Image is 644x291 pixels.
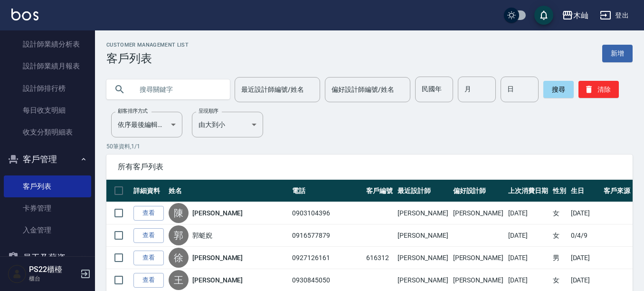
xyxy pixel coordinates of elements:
[192,112,263,137] div: 由大到小
[29,274,77,283] p: 櫃台
[4,121,91,143] a: 收支分類明細表
[106,142,633,151] p: 50 筆資料, 1 / 1
[550,247,568,269] td: 男
[29,265,77,274] h5: PS22櫃檯
[131,180,166,202] th: 詳細資料
[558,6,592,25] button: 木屾
[506,202,550,224] td: [DATE]
[118,162,621,172] span: 所有客戶列表
[169,248,189,268] div: 徐
[568,202,602,224] td: [DATE]
[568,247,602,269] td: [DATE]
[290,224,364,247] td: 0916577879
[395,224,450,247] td: [PERSON_NAME]
[133,77,222,102] input: 搜尋關鍵字
[4,245,91,270] button: 員工及薪資
[568,180,602,202] th: 生日
[364,247,395,269] td: 616312
[133,273,164,288] a: 查看
[4,175,91,197] a: 客戶列表
[451,202,506,224] td: [PERSON_NAME]
[169,203,189,223] div: 陳
[290,180,364,202] th: 電話
[506,224,550,247] td: [DATE]
[118,107,148,115] label: 顧客排序方式
[133,251,164,265] a: 查看
[550,224,568,247] td: 女
[4,55,91,77] a: 設計師業績月報表
[4,147,91,172] button: 客戶管理
[602,45,633,62] a: 新增
[601,180,633,202] th: 客戶來源
[290,202,364,224] td: 0903104396
[133,228,164,243] a: 查看
[169,270,189,290] div: 王
[395,247,450,269] td: [PERSON_NAME]
[106,52,189,65] h3: 客戶列表
[506,180,550,202] th: 上次消費日期
[11,9,38,20] img: Logo
[573,10,588,21] div: 木屾
[4,197,91,219] a: 卡券管理
[550,202,568,224] td: 女
[192,208,243,218] a: [PERSON_NAME]
[543,81,574,98] button: 搜尋
[506,247,550,269] td: [DATE]
[166,180,290,202] th: 姓名
[4,33,91,55] a: 設計師業績分析表
[395,202,450,224] td: [PERSON_NAME]
[550,180,568,202] th: 性別
[111,112,182,137] div: 依序最後編輯時間
[8,264,27,283] img: Person
[192,253,243,262] a: [PERSON_NAME]
[395,180,450,202] th: 最近設計師
[451,247,506,269] td: [PERSON_NAME]
[578,81,619,98] button: 清除
[106,42,189,48] h2: Customer Management List
[133,206,164,221] a: 查看
[568,224,602,247] td: 0/4/9
[364,180,395,202] th: 客戶編號
[192,275,243,285] a: [PERSON_NAME]
[290,247,364,269] td: 0927126161
[4,99,91,121] a: 每日收支明細
[199,107,218,115] label: 呈現順序
[534,6,553,25] button: save
[596,7,633,24] button: 登出
[4,78,91,99] a: 設計師排行榜
[169,225,189,245] div: 郭
[192,231,212,240] a: 郭蜓婗
[451,180,506,202] th: 偏好設計師
[4,219,91,241] a: 入金管理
